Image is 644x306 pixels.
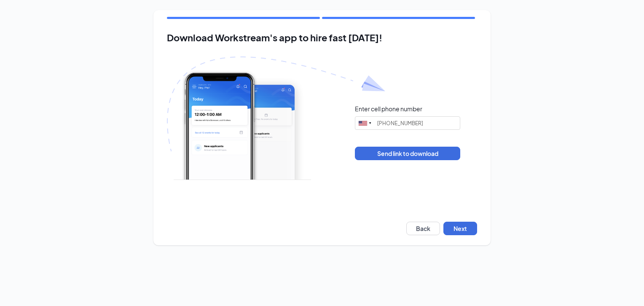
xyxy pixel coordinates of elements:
button: Next [443,222,477,235]
button: Back [406,222,440,235]
img: Download Workstream's app with paper plane [167,56,385,180]
h2: Download Workstream's app to hire fast [DATE]! [167,32,477,43]
button: Send link to download [355,147,460,160]
div: Enter cell phone number [355,105,422,113]
div: United States: +1 [355,117,375,129]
